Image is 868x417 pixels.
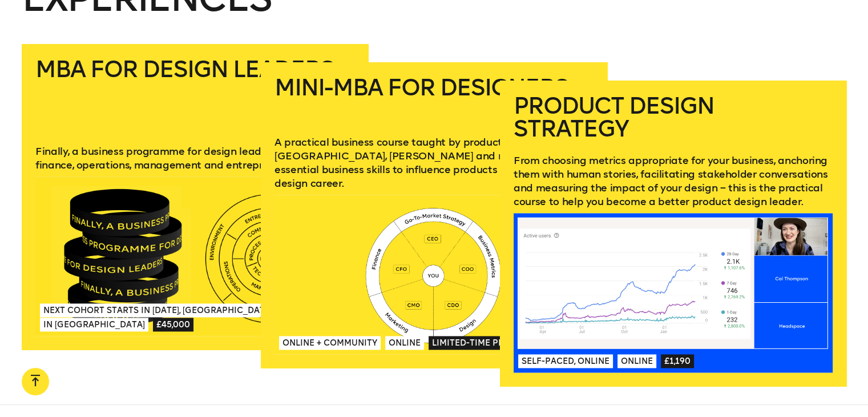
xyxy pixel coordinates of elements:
[385,336,424,350] span: Online
[261,62,607,368] a: Mini-MBA for DesignersA practical business course taught by product leaders at [GEOGRAPHIC_DATA],...
[22,44,368,350] a: MBA for Design LeadersFinally, a business programme for design leaders. Learn about finance, oper...
[279,336,381,350] span: Online + Community
[40,303,333,317] span: Next Cohort Starts in [DATE], [GEOGRAPHIC_DATA] & [US_STATE]
[35,58,354,131] h2: MBA for Design Leaders
[518,354,613,368] span: Self-paced, Online
[514,94,833,140] h2: Product Design Strategy
[153,318,193,331] span: £45,000
[274,76,594,122] h2: Mini-MBA for Designers
[661,354,694,368] span: £1,190
[500,81,846,386] a: Product Design StrategyFrom choosing metrics appropriate for your business, anchoring them with h...
[429,336,553,350] span: Limited-time price: £2,100
[40,318,148,331] span: In [GEOGRAPHIC_DATA]
[274,135,594,190] p: A practical business course taught by product leaders at [GEOGRAPHIC_DATA], [PERSON_NAME] and mor...
[514,154,833,209] p: From choosing metrics appropriate for your business, anchoring them with human stories, facilitat...
[35,145,354,172] p: Finally, a business programme for design leaders. Learn about finance, operations, management and...
[617,354,656,368] span: Online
